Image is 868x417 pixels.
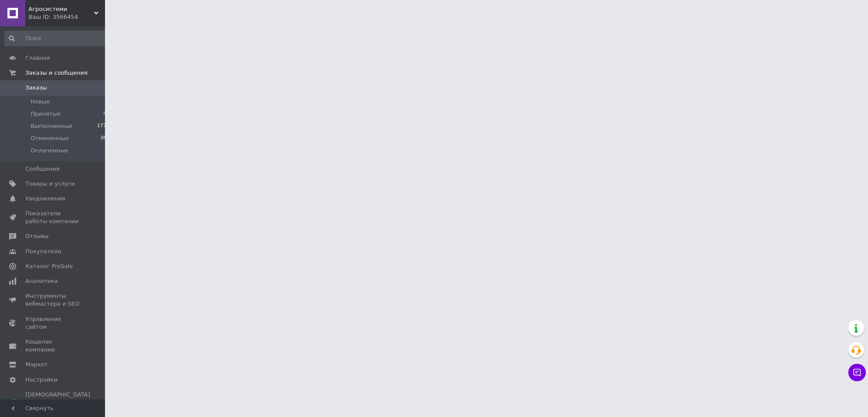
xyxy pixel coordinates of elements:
[28,13,105,21] div: Ваш ID: 3566454
[31,134,69,142] span: Отмененные
[25,165,59,173] span: Сообщения
[25,69,87,77] span: Заказы и сообщения
[31,147,68,155] span: Оплаченные
[97,122,109,130] span: 1773
[25,391,90,415] span: [DEMOGRAPHIC_DATA] и счета
[25,262,73,270] span: Каталог ProSale
[25,292,81,308] span: Инструменты вебмастера и SEO
[31,110,61,118] span: Принятые
[25,195,65,203] span: Уведомления
[25,338,81,354] span: Кошелек компании
[848,364,866,381] button: Чат с покупателем
[25,84,47,92] span: Заказы
[4,31,110,46] input: Поиск
[100,134,109,142] span: 381
[25,315,81,331] span: Управление сайтом
[28,5,94,13] span: Агросистеми
[31,122,73,130] span: Выполненные
[25,210,81,225] span: Показатели работы компании
[25,277,58,285] span: Аналитика
[31,98,50,106] span: Новые
[25,232,49,240] span: Отзывы
[25,180,75,188] span: Товары и услуги
[25,54,50,62] span: Главная
[25,376,57,384] span: Настройки
[25,248,61,255] span: Покупатели
[25,361,48,369] span: Маркет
